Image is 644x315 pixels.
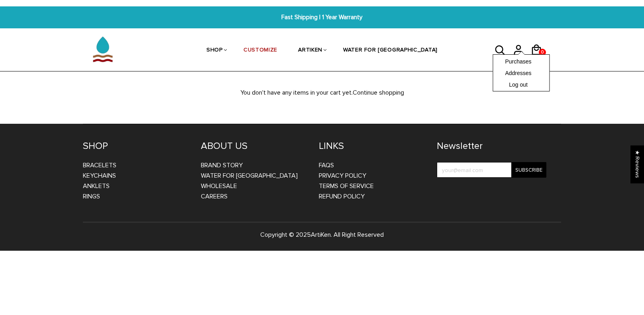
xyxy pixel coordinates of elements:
h4: Newsletter [437,140,546,152]
a: Addresses [505,69,537,76]
a: ArtiKen [311,231,331,239]
a: Refund Policy [319,192,365,200]
a: Anklets [83,182,110,190]
p: Copyright © 2025 . All Right Reserved [83,230,561,240]
h4: SHOP [83,140,189,152]
a: CUSTOMIZE [243,30,277,72]
a: Continue shopping [353,89,404,97]
input: Subscribe [511,162,546,178]
p: You don't have any items in your cart yet. [71,87,573,98]
div: Click to open Judge.me floating reviews tab [630,145,644,183]
input: your@email.com [437,162,546,178]
a: Privacy Policy [319,172,366,180]
a: Bracelets [83,161,116,169]
a: Rings [83,192,100,200]
a: BRAND STORY [201,161,243,169]
a: Terms of Service [319,182,374,190]
h4: LINKS [319,140,425,152]
span: Fast Shipping | 1 Year Warranty [198,13,446,22]
a: Purchases [505,57,537,65]
a: CAREERS [201,192,228,200]
a: FAQs [319,161,334,169]
a: ARTIKEN [298,30,322,72]
h4: ABOUT US [201,140,307,152]
a: SHOP [206,30,223,72]
a: Keychains [83,172,116,180]
a: WATER FOR [GEOGRAPHIC_DATA] [343,30,438,72]
a: WHOLESALE [201,182,237,190]
a: WATER FOR [GEOGRAPHIC_DATA] [201,172,298,180]
a: Log out [509,80,534,88]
